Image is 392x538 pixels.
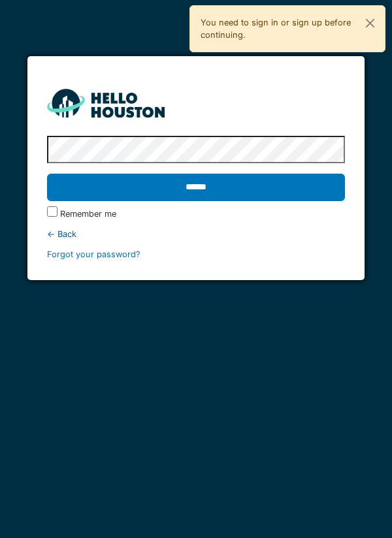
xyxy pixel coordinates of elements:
[189,5,385,52] div: You need to sign in or sign up before continuing.
[355,6,385,40] button: Close
[60,208,116,220] label: Remember me
[47,249,140,259] a: Forgot your password?
[47,228,346,240] div: ← Back
[47,89,165,117] img: HH_line-BYnF2_Hg.png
